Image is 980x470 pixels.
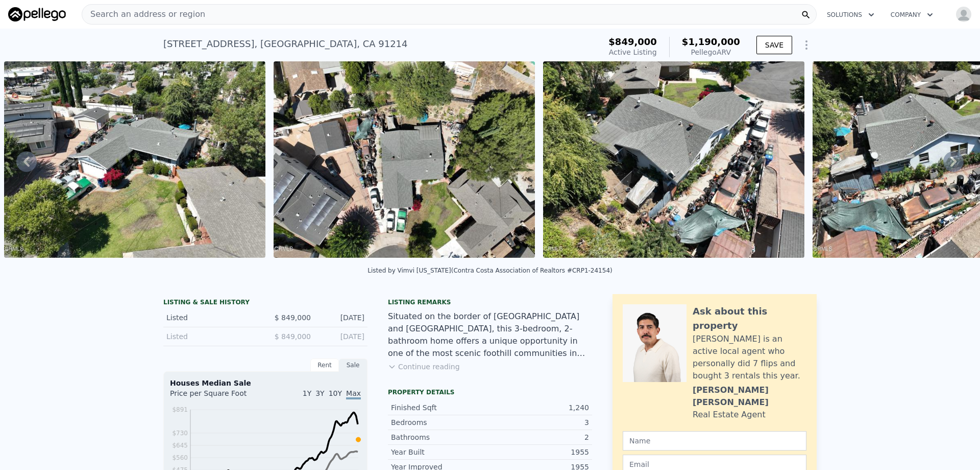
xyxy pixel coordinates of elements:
[682,47,740,57] div: Pellego ARV
[796,35,817,55] button: Show Options
[310,359,339,372] div: Rent
[339,359,367,372] div: Sale
[490,447,589,457] div: 1955
[543,61,804,258] img: Sale: 169712621 Parcel: 54098796
[693,409,766,421] div: Real Estate Agent
[608,36,657,47] span: $849,000
[490,402,589,413] div: 1,240
[275,332,311,341] span: $ 849,000
[346,389,361,399] span: Max
[319,331,364,342] div: [DATE]
[609,48,657,56] span: Active Listing
[172,442,188,449] tspan: $645
[172,430,188,437] tspan: $730
[388,310,592,360] div: Situated on the border of [GEOGRAPHIC_DATA] and [GEOGRAPHIC_DATA], this 3-bedroom, 2-bathroom hom...
[883,6,941,24] button: Company
[391,432,490,442] div: Bathrooms
[303,389,311,397] span: 1Y
[490,417,589,428] div: 3
[388,388,592,396] div: Property details
[367,267,612,274] div: Listed by Vimvi [US_STATE] (Contra Costa Association of Realtors #CRP1-24154)
[163,298,367,308] div: LISTING & SALE HISTORY
[623,431,806,451] input: Name
[170,378,361,388] div: Houses Median Sale
[274,61,535,258] img: Sale: 169712621 Parcel: 54098796
[4,61,265,258] img: Sale: 169712621 Parcel: 54098796
[166,312,257,323] div: Listed
[955,6,972,23] img: avatar
[388,362,460,372] button: Continue reading
[819,6,883,24] button: Solutions
[693,384,806,409] div: [PERSON_NAME] [PERSON_NAME]
[388,298,592,306] div: Listing remarks
[319,312,364,323] div: [DATE]
[693,333,806,382] div: [PERSON_NAME] is an active local agent who personally did 7 flips and bought 3 rentals this year.
[315,389,324,397] span: 3Y
[693,304,806,333] div: Ask about this property
[490,432,589,442] div: 2
[172,406,188,413] tspan: $891
[329,389,342,397] span: 10Y
[163,37,408,51] div: [STREET_ADDRESS] , [GEOGRAPHIC_DATA] , CA 91214
[391,417,490,428] div: Bedrooms
[391,447,490,457] div: Year Built
[682,36,740,47] span: $1,190,000
[8,7,66,21] img: Pellego
[391,402,490,413] div: Finished Sqft
[756,36,792,54] button: SAVE
[82,8,205,20] span: Search an address or region
[166,331,257,342] div: Listed
[170,388,265,405] div: Price per Square Foot
[275,314,311,322] span: $ 849,000
[172,454,188,461] tspan: $560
